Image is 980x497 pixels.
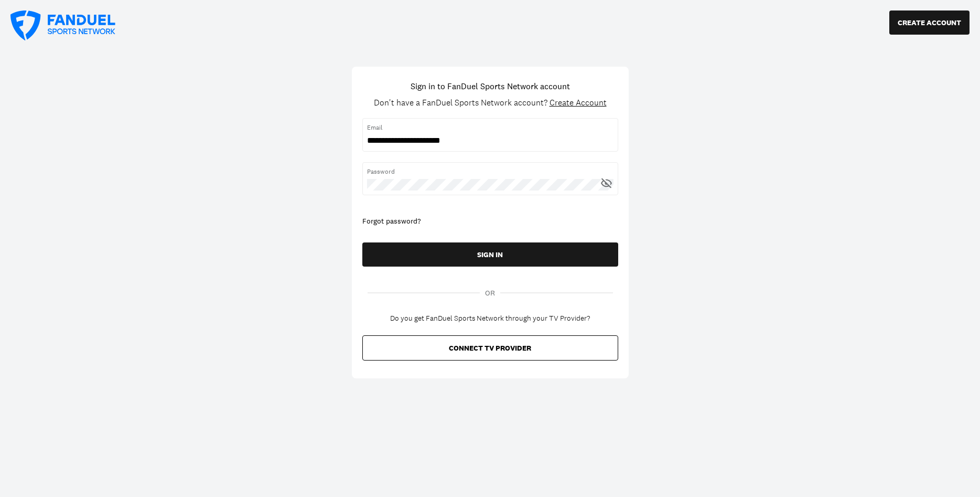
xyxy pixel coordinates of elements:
[362,335,618,361] button: CONNECT TV PROVIDER
[550,97,607,108] span: Create Account
[362,242,618,267] button: SIGN IN
[411,80,570,92] h1: Sign in to FanDuel Sports Network account
[485,288,495,299] span: OR
[362,216,618,227] div: Forgot password?
[390,314,590,323] div: Do you get FanDuel Sports Network through your TV Provider?
[367,123,613,132] span: Email
[367,167,613,176] span: Password
[889,10,970,35] button: CREATE ACCOUNT
[374,98,607,108] div: Don't have a FanDuel Sports Network account?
